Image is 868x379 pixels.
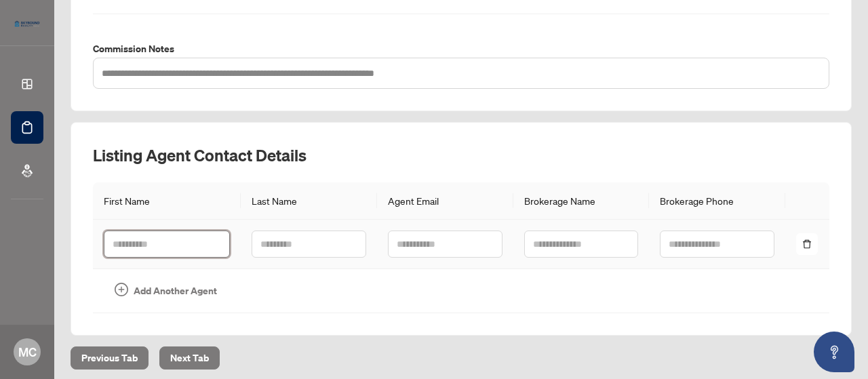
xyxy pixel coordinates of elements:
[241,182,377,220] th: Last Name
[649,182,785,220] th: Brokerage Phone
[115,283,128,296] span: plus-circle
[93,182,241,220] th: First Name
[104,280,228,302] button: Add Another Agent
[11,17,43,31] img: logo
[81,347,138,369] span: Previous Tab
[134,283,217,298] span: Add Another Agent
[93,41,829,56] label: Commission Notes
[814,332,854,372] button: Open asap
[159,346,220,370] button: Next Tab
[802,239,812,249] span: delete
[93,144,829,166] h2: Listing Agent Contact Details
[377,182,513,220] th: Agent Email
[18,342,37,361] span: MC
[71,346,149,370] button: Previous Tab
[170,347,209,369] span: Next Tab
[513,182,650,220] th: Brokerage Name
